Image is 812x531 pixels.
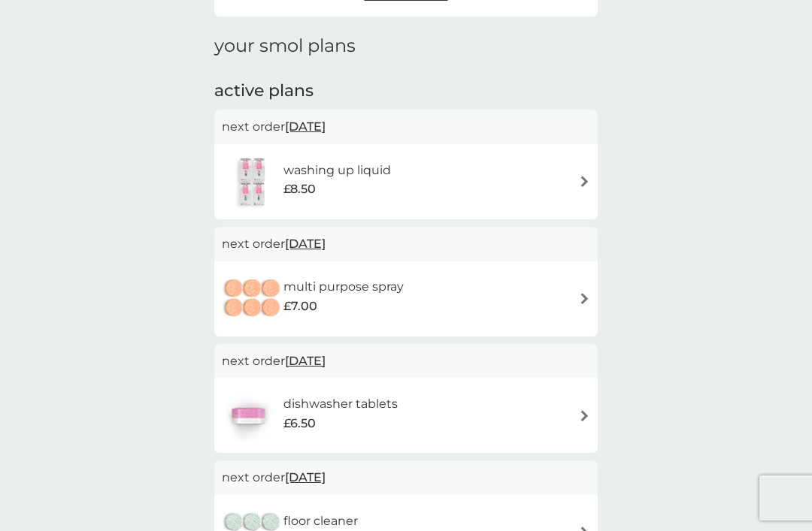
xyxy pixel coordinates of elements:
img: multi purpose spray [222,273,283,325]
img: washing up liquid [222,155,283,208]
span: £6.50 [283,414,316,433]
span: [DATE] [285,229,326,258]
img: arrow right [579,293,590,304]
h6: washing up liquid [283,161,391,180]
span: £7.00 [283,297,317,316]
img: dishwasher tablets [222,389,274,442]
img: arrow right [579,410,590,421]
span: [DATE] [285,346,326,376]
p: next order [222,234,590,254]
p: next order [222,351,590,371]
span: [DATE] [285,463,326,492]
img: arrow right [579,176,590,187]
h6: multi purpose spray [283,277,404,297]
p: next order [222,117,590,137]
h6: floor cleaner [283,511,358,531]
span: [DATE] [285,112,326,141]
h2: active plans [214,80,598,103]
span: £8.50 [283,180,316,199]
h1: your smol plans [214,35,598,57]
p: next order [222,468,590,487]
h6: dishwasher tablets [283,394,398,414]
